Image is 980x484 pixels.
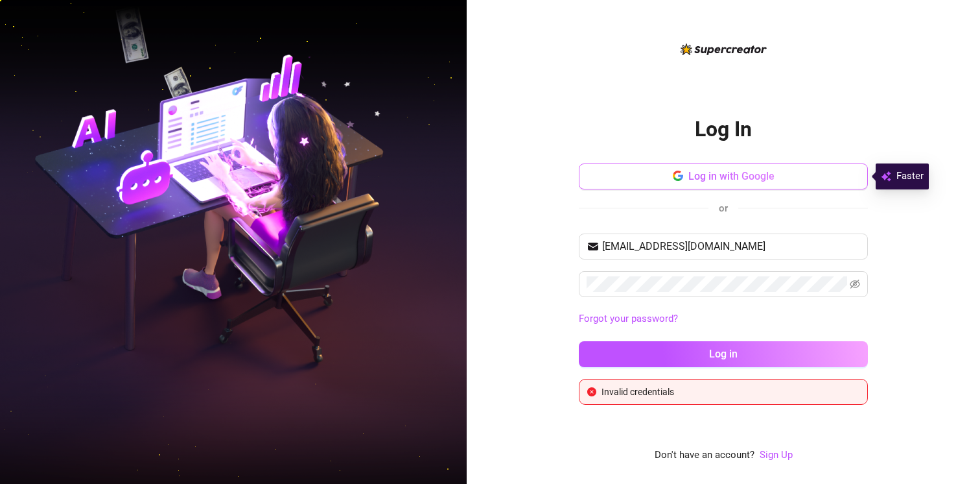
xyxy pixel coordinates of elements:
button: Log in [579,341,868,367]
span: Log in [709,348,738,360]
span: close-circle [587,387,596,396]
span: or [719,202,728,214]
span: eye-invisible [850,279,860,289]
a: Sign Up [760,449,793,461]
a: Forgot your password? [579,311,868,327]
a: Forgot your password? [579,313,678,324]
h2: Log In [695,116,752,143]
button: Log in with Google [579,163,868,189]
span: Log in with Google [688,170,775,182]
input: Your email [602,239,860,254]
a: Sign Up [760,448,793,463]
span: Faster [896,169,924,184]
span: Don't have an account? [655,448,754,463]
img: svg%3e [881,169,891,184]
div: Invalid credentials [601,385,859,399]
img: logo-BBDzfeDw.svg [681,43,767,55]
